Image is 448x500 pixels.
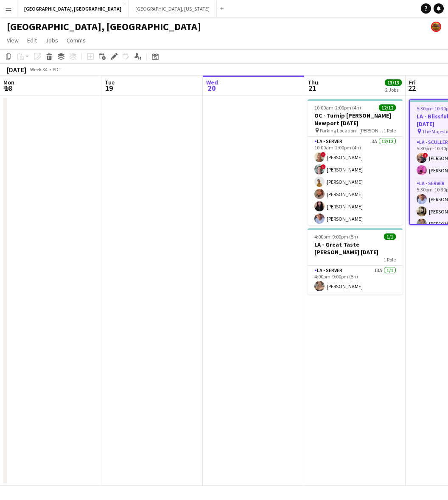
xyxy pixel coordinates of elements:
h3: LA - Great Taste [PERSON_NAME] [DATE] [308,241,403,256]
span: 10:00am-2:00pm (4h) [314,104,361,111]
app-user-avatar: Rollin Hero [431,22,441,32]
span: ! [423,153,428,158]
button: [GEOGRAPHIC_DATA], [GEOGRAPHIC_DATA] [17,0,129,17]
span: 22 [408,83,416,93]
span: 19 [104,83,115,93]
span: ! [321,152,326,157]
span: ! [321,164,326,169]
div: [DATE] [7,65,26,74]
span: Fri [409,79,416,86]
span: 21 [306,83,318,93]
a: View [3,35,22,46]
span: 20 [205,83,218,93]
span: 13/13 [385,79,402,86]
h1: [GEOGRAPHIC_DATA], [GEOGRAPHIC_DATA] [7,20,201,33]
a: Edit [24,35,40,46]
a: Comms [63,35,89,46]
app-card-role: LA - Server3A12/1210:00am-2:00pm (4h)![PERSON_NAME]![PERSON_NAME][PERSON_NAME][PERSON_NAME][PERSO... [308,137,403,301]
span: View [7,37,19,44]
a: Jobs [42,35,62,46]
h3: OC - Turnip [PERSON_NAME] Newport [DATE] [308,112,403,127]
div: PDT [53,66,62,73]
span: Comms [67,37,86,44]
span: 1 Role [384,256,396,263]
span: 1/1 [384,233,396,240]
app-job-card: 4:00pm-9:00pm (5h)1/1LA - Great Taste [PERSON_NAME] [DATE]1 RoleLA - Server13A1/14:00pm-9:00pm (5... [308,228,403,295]
span: 1 Role [384,127,396,134]
app-job-card: 10:00am-2:00pm (4h)12/12OC - Turnip [PERSON_NAME] Newport [DATE] Parking Location - [PERSON_NAME]... [308,99,403,225]
button: [GEOGRAPHIC_DATA], [US_STATE] [129,0,217,17]
span: 12/12 [379,104,396,111]
span: Mon [3,79,14,86]
span: Thu [308,79,318,86]
span: Tue [105,79,115,86]
span: Edit [27,37,37,44]
span: 18 [2,83,14,93]
span: Jobs [45,37,58,44]
span: Week 34 [28,66,49,73]
span: 4:00pm-9:00pm (5h) [314,233,358,240]
div: 2 Jobs [385,87,401,93]
span: Parking Location - [PERSON_NAME][GEOGRAPHIC_DATA] [320,127,384,134]
span: Wed [206,79,218,86]
app-card-role: LA - Server13A1/14:00pm-9:00pm (5h)[PERSON_NAME] [308,266,403,295]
